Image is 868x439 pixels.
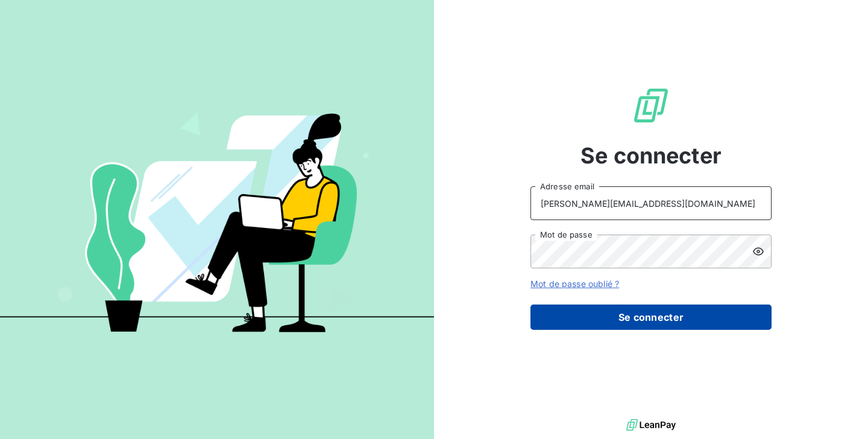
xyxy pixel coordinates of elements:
input: placeholder [530,186,772,220]
button: Se connecter [530,305,772,330]
span: Se connecter [580,139,722,172]
img: Logo LeanPay [632,86,670,125]
a: Mot de passe oublié ? [530,279,619,289]
img: logo [626,416,676,434]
